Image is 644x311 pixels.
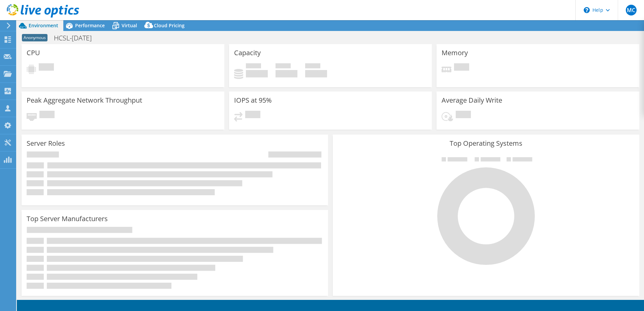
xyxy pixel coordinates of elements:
span: MC [626,5,637,15]
span: Free [276,63,291,70]
svg: \n [584,7,590,13]
h3: CPU [27,49,40,57]
span: Pending [39,63,54,72]
span: Cloud Pricing [154,22,185,29]
h4: 0 GiB [246,70,268,77]
span: Environment [29,22,58,29]
h3: IOPS at 95% [234,97,272,104]
span: Anonymous [22,34,47,41]
span: Used [246,63,261,70]
span: Pending [245,111,260,120]
h4: 0 GiB [305,70,327,77]
h1: HCSL-[DATE] [51,34,102,42]
span: Pending [456,111,471,120]
h4: 0 GiB [276,70,297,77]
h3: Top Operating Systems [338,140,634,147]
h3: Memory [442,49,468,57]
h3: Top Server Manufacturers [27,215,108,222]
h3: Server Roles [27,140,65,147]
h3: Capacity [234,49,261,57]
span: Virtual [122,22,137,29]
span: Total [305,63,320,70]
span: Performance [75,22,105,29]
h3: Peak Aggregate Network Throughput [27,97,142,104]
h3: Average Daily Write [442,97,502,104]
span: Pending [454,63,469,72]
span: Pending [39,111,55,120]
